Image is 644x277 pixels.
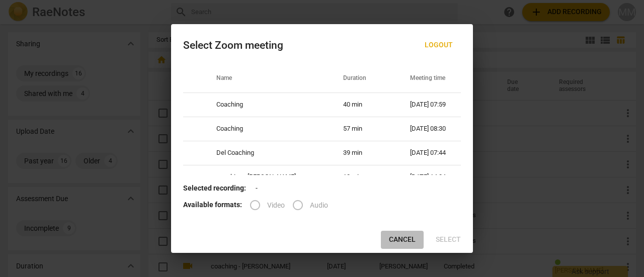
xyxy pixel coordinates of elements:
[183,183,461,194] p: -
[331,64,398,93] th: Duration
[183,39,283,52] div: Select Zoom meeting
[398,64,461,93] th: Meeting time
[183,201,242,209] b: Available formats:
[250,201,336,209] div: File type
[425,40,453,50] span: Logout
[204,141,331,165] td: Del Coaching
[204,165,331,189] td: coaching - [PERSON_NAME]
[398,141,461,165] td: [DATE] 07:44
[398,93,461,117] td: [DATE] 07:59
[381,231,424,249] button: Cancel
[310,200,328,211] span: Audio
[398,117,461,141] td: [DATE] 08:30
[204,93,331,117] td: Coaching
[417,36,461,54] button: Logout
[331,117,398,141] td: 57 min
[204,64,331,93] th: Name
[204,117,331,141] td: Coaching
[331,141,398,165] td: 39 min
[331,165,398,189] td: 10 min
[398,165,461,189] td: [DATE] 14:04
[331,93,398,117] td: 40 min
[267,200,285,211] span: Video
[389,235,416,245] span: Cancel
[183,184,246,192] b: Selected recording:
